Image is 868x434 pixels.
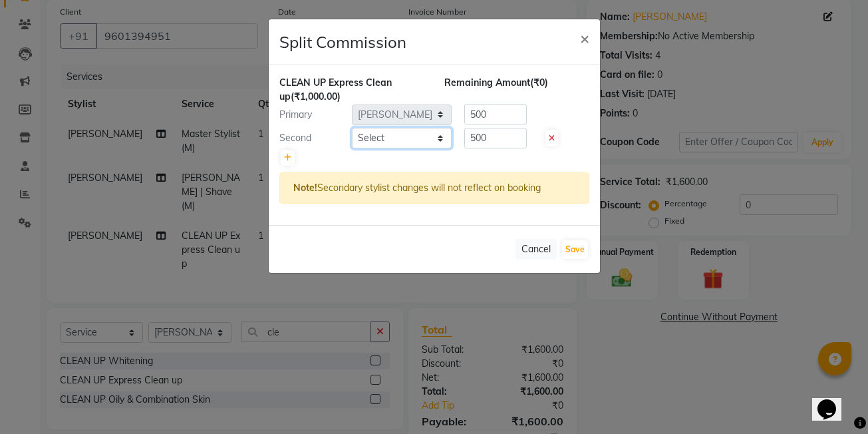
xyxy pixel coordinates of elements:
[580,28,589,48] span: ×
[291,91,341,103] span: (₹1,000.00)
[279,172,589,204] div: Secondary stylist changes will not reflect on booking
[812,381,855,421] iframe: chat widget
[562,240,588,259] button: Save
[515,239,557,260] button: Cancel
[530,77,548,89] span: (₹0)
[269,108,352,122] div: Primary
[569,19,600,57] button: Close
[279,30,406,54] h4: Split Commission
[269,131,352,145] div: Second
[279,77,392,103] span: CLEAN UP Express Clean up
[444,77,530,89] span: Remaining Amount
[293,182,317,194] strong: Note!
